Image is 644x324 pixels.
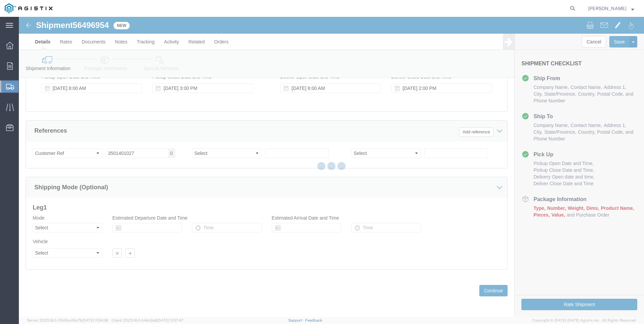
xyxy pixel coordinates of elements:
[305,318,322,322] a: Feedback
[532,318,636,323] span: Copyright © [DATE]-[DATE] Agistix Inc., All Rights Reserved
[288,318,305,322] a: Support
[588,4,635,12] button: [PERSON_NAME]
[111,318,184,322] span: Client: 2025.16.0-b4dc8a9
[588,5,626,12] span: Rick Judd
[5,3,53,13] img: logo
[82,318,108,322] span: [DATE] 11:54:36
[27,318,108,322] span: Server: 2025.16.0-21b0bc45e7b
[157,318,184,322] span: [DATE] 11:37:47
